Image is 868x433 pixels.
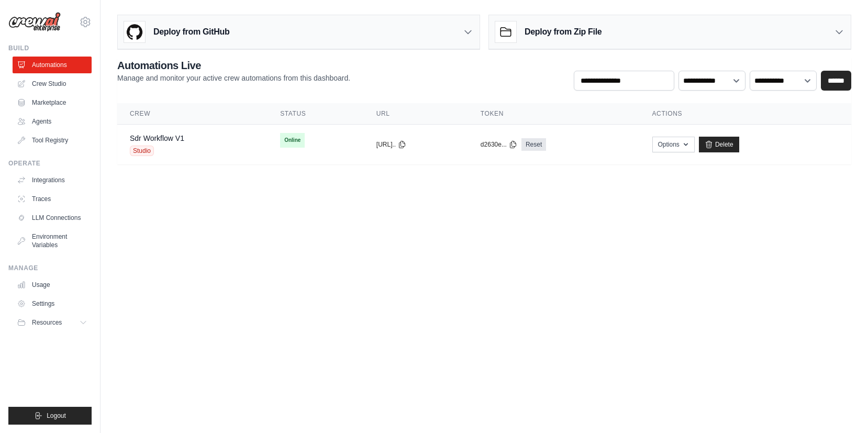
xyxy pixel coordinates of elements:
a: Agents [13,113,92,130]
span: Resources [32,318,62,327]
h2: Automations Live [117,58,350,73]
a: Reset [521,138,546,151]
button: Options [652,137,695,152]
span: Logout [47,412,66,420]
button: d2630e... [481,140,517,149]
a: Delete [699,137,739,152]
p: Manage and monitor your active crew automations from this dashboard. [117,73,350,83]
a: Crew Studio [13,75,92,92]
a: Traces [13,191,92,207]
a: Tool Registry [13,132,92,149]
a: Environment Variables [13,228,92,253]
th: Status [268,103,364,125]
a: LLM Connections [13,209,92,226]
a: Sdr Workflow V1 [130,134,184,142]
button: Resources [13,314,92,331]
h3: Deploy from Zip File [525,26,602,38]
img: Logo [8,12,61,32]
div: Operate [8,159,92,168]
a: Automations [13,57,92,73]
th: URL [364,103,468,125]
a: Marketplace [13,94,92,111]
button: Logout [8,407,92,425]
span: Studio [130,146,154,156]
a: Integrations [13,172,92,188]
a: Usage [13,276,92,293]
a: Settings [13,295,92,312]
th: Token [468,103,640,125]
th: Actions [640,103,851,125]
div: Manage [8,264,92,272]
img: GitHub Logo [124,21,145,42]
span: Online [280,133,305,148]
h3: Deploy from GitHub [153,26,229,38]
th: Crew [117,103,268,125]
div: Build [8,44,92,52]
